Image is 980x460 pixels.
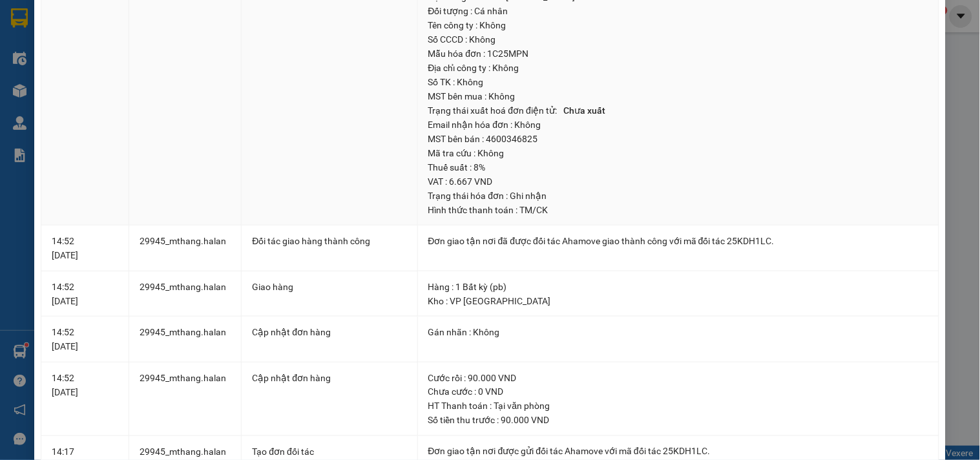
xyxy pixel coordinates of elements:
div: 14:52 [DATE] [52,371,118,399]
div: Tên công ty : Không [428,18,928,32]
div: Đối tượng : Cá nhân [428,4,928,18]
div: HT Thanh toán : Tại văn phòng [428,399,928,413]
div: Trạng thái hóa đơn : Ghi nhận [428,189,928,203]
img: logo.jpg [16,16,113,81]
div: Mã tra cứu : Không [428,146,928,160]
div: 14:52 [DATE] [52,325,118,353]
div: Số CCCD : Không [428,32,928,47]
div: Thuế suất : 8% [428,160,928,174]
div: Kho : VP [GEOGRAPHIC_DATA] [428,294,928,308]
td: 29945_mthang.halan [129,362,242,437]
div: Số tiền thu trước : 90.000 VND [428,413,928,428]
div: Số TK : Không [428,75,928,89]
div: MST bên bán : 4600346825 [428,132,928,146]
div: MST bên mua : Không [428,89,928,103]
div: 14:52 [DATE] [52,280,118,308]
div: Địa chỉ công ty : Không [428,61,928,75]
div: VAT : 6.667 VND [428,174,928,189]
span: Chưa xuất [559,104,610,117]
div: Giao hàng [252,280,406,294]
div: Cước rồi : 90.000 VND [428,371,928,385]
div: Mẫu hóa đơn : 1C25MPN [428,47,928,61]
td: 29945_mthang.halan [129,271,242,317]
div: Gán nhãn : Không [428,325,928,339]
div: Hàng : 1 Bất kỳ (pb) [428,280,928,294]
div: Tạo đơn đối tác [252,444,406,459]
div: Đối tác giao hàng thành công [252,234,406,248]
b: GỬI : VP [GEOGRAPHIC_DATA] [16,88,193,131]
div: Đơn giao tận nơi đã được đối tác Ahamove giao thành công với mã đối tác 25KDH1LC. [428,234,928,248]
div: 14:52 [DATE] [52,234,118,262]
td: 29945_mthang.halan [129,225,242,271]
div: Cập nhật đơn hàng [252,371,406,385]
div: Trạng thái xuất hoá đơn điện tử : [428,103,928,118]
td: 29945_mthang.halan [129,317,242,362]
div: Hình thức thanh toán : TM/CK [428,203,928,217]
div: Cập nhật đơn hàng [252,325,406,339]
div: Chưa cước : 0 VND [428,385,928,399]
div: Email nhận hóa đơn : Không [428,118,928,132]
li: 271 - [PERSON_NAME] - [GEOGRAPHIC_DATA] - [GEOGRAPHIC_DATA] [121,32,540,48]
div: Đơn giao tận nơi được gửi đối tác Ahamove với mã đối tác 25KDH1LC. [428,444,928,459]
